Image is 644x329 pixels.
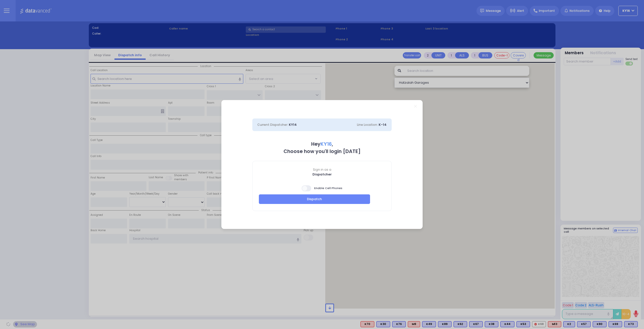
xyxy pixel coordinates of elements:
b: Choose how you'll login [DATE] [284,148,360,155]
span: Enable Cell Phones [302,185,342,192]
b: Hey , [311,141,333,147]
span: KY14 [289,122,297,127]
span: Sign in as a [253,167,391,172]
span: Current Dispatcher: [257,123,288,127]
b: Dispatcher [312,172,332,177]
a: Close [414,105,417,108]
span: K-14 [379,122,387,127]
span: Line Location: [357,123,378,127]
button: Dispatch [259,194,370,204]
span: KY16 [320,141,332,147]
